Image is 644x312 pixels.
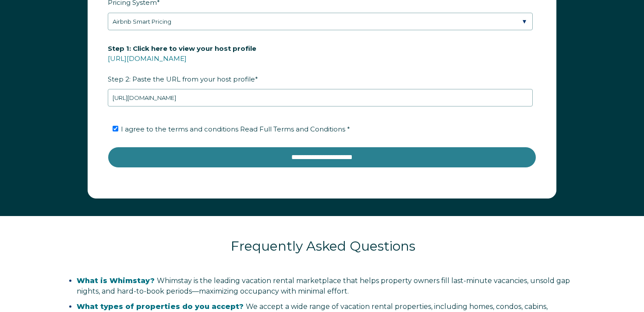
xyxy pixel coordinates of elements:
[121,125,350,133] span: I agree to the terms and conditions
[77,277,570,295] span: Whimstay is the leading vacation rental marketplace that helps property owners fill last-minute v...
[231,238,415,254] span: Frequently Asked Questions
[240,125,345,133] span: Read Full Terms and Conditions
[77,277,155,285] span: What is Whimstay?
[108,42,256,55] span: Step 1: Click here to view your host profile
[108,89,533,106] input: airbnb.com/users/show/12345
[113,126,118,131] input: I agree to the terms and conditions Read Full Terms and Conditions *
[108,42,256,86] span: Step 2: Paste the URL from your host profile
[238,125,347,133] a: Read Full Terms and Conditions
[77,302,244,311] span: What types of properties do you accept?
[108,54,187,63] a: [URL][DOMAIN_NAME]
